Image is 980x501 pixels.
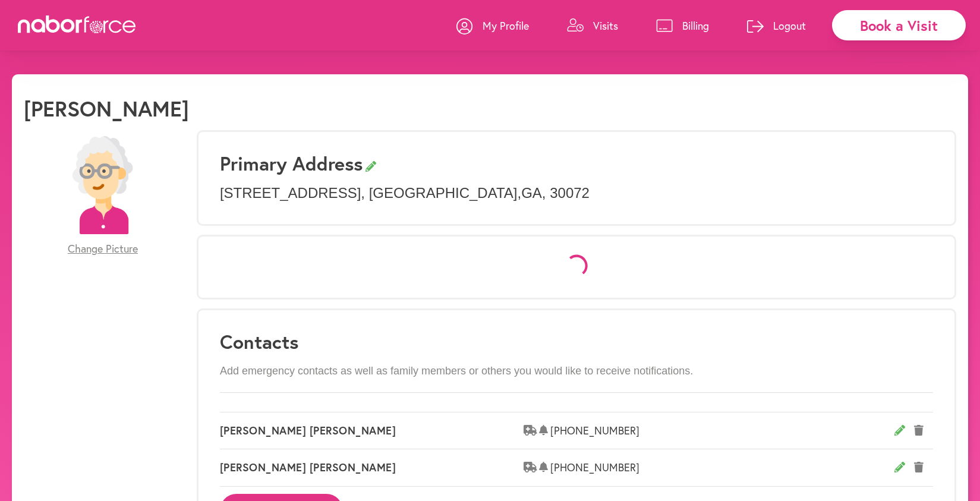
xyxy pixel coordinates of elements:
p: [STREET_ADDRESS] , [GEOGRAPHIC_DATA] , GA , 30072 [220,185,933,202]
a: My Profile [456,8,529,43]
span: [PHONE_NUMBER] [550,461,894,474]
a: Billing [656,8,709,43]
p: My Profile [483,18,529,33]
h3: Contacts [220,330,933,353]
h1: [PERSON_NAME] [24,96,189,121]
a: Logout [747,8,806,43]
h3: Primary Address [220,152,933,175]
p: Add emergency contacts as well as family members or others you would like to receive notifications. [220,365,933,378]
span: Change Picture [68,242,138,256]
div: Book a Visit [832,10,966,40]
p: Billing [682,18,709,33]
span: [PERSON_NAME] [PERSON_NAME] [220,424,524,437]
a: Visits [567,8,618,43]
img: efc20bcf08b0dac87679abea64c1faab.png [53,136,152,234]
p: Visits [593,18,618,33]
span: [PHONE_NUMBER] [550,424,894,437]
span: [PERSON_NAME] [PERSON_NAME] [220,461,524,474]
p: Logout [773,18,806,33]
